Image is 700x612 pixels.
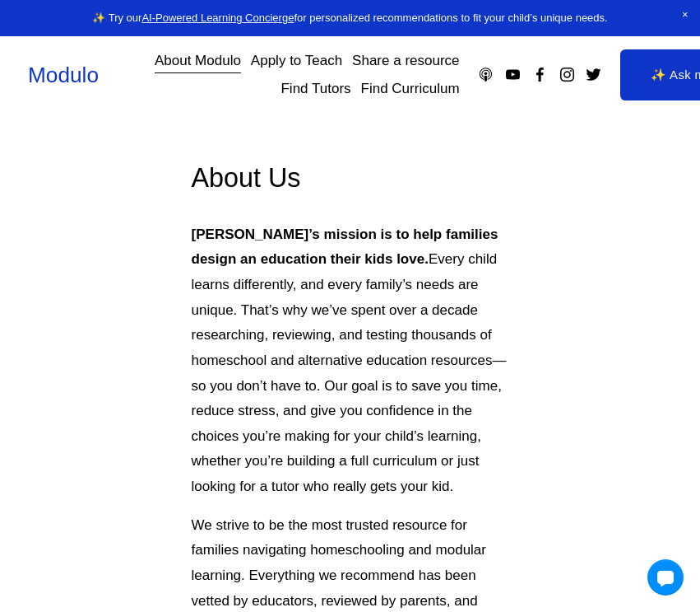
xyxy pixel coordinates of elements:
[251,47,342,75] a: Apply to Teach
[28,63,99,87] a: Modulo
[504,66,522,83] a: YouTube
[192,161,509,195] h2: About Us
[477,66,494,83] a: Apple Podcasts
[155,47,241,75] a: About Modulo
[531,66,549,83] a: Facebook
[559,66,576,83] a: Instagram
[141,12,294,24] a: AI-Powered Learning Concierge
[585,66,602,83] a: Twitter
[192,227,503,268] strong: [PERSON_NAME]’s mission is to help families design an education their kids love.
[352,47,460,75] a: Share a resource
[361,75,460,103] a: Find Curriculum
[192,222,509,500] p: Every child learns differently, and every family’s needs are unique. That’s why we’ve spent over ...
[280,75,350,103] a: Find Tutors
